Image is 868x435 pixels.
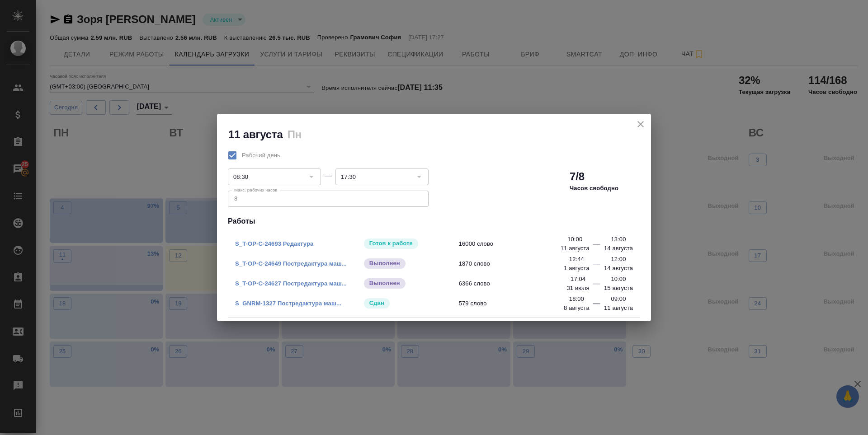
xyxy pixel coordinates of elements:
[604,304,633,313] p: 11 августа
[611,255,626,264] p: 12:00
[566,284,589,293] p: 31 июля
[593,239,600,253] div: —
[459,259,587,268] span: 1870 слово
[235,240,313,247] a: S_T-OP-C-24693 Редактура
[369,259,400,268] p: Выполнен
[564,264,590,273] p: 1 августа
[242,151,280,160] span: Рабочий день
[593,298,600,313] div: —
[604,284,633,293] p: 15 августа
[235,280,347,287] a: S_T-OP-C-24627 Постредактура маш...
[569,295,584,304] p: 18:00
[634,117,647,131] button: close
[369,239,413,248] p: Готов к работе
[228,128,283,140] h2: 11 августа
[369,279,400,288] p: Выполнен
[570,184,618,193] p: Часов свободно
[571,275,585,284] p: 17:04
[611,275,626,284] p: 10:00
[611,295,626,304] p: 09:00
[569,255,584,264] p: 12:44
[325,170,332,181] div: —
[604,264,633,273] p: 14 августа
[567,235,582,244] p: 10:00
[228,216,640,227] h4: Работы
[459,299,587,308] span: 579 слово
[604,244,633,253] p: 14 августа
[459,239,587,248] span: 16000 слово
[611,235,626,244] p: 13:00
[561,244,590,253] p: 11 августа
[369,299,384,308] p: Сдан
[564,304,590,313] p: 8 августа
[288,128,302,140] h2: Пн
[235,300,341,307] a: S_GNRM-1327 Постредактура маш...
[593,258,600,273] div: —
[235,260,347,267] a: S_T-OP-C-24649 Постредактура маш...
[570,169,585,184] h2: 7/8
[459,279,587,288] span: 6366 слово
[593,278,600,293] div: —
